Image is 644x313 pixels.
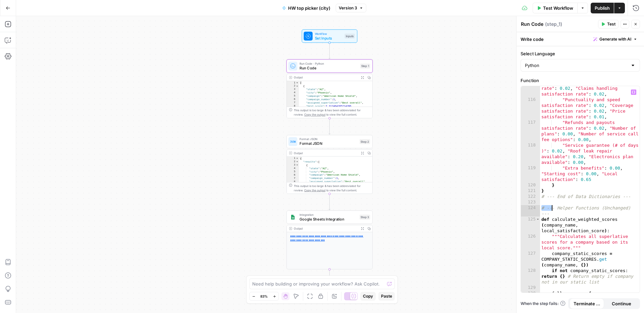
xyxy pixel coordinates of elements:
div: 121 [521,188,540,194]
div: Format JSONFormat JSONStep 2Output{ "results":[ { "state":"AZ", "city":"Phoenix", "campaign":"Ame... [286,135,373,194]
span: Toggle code folding, rows 1 through 50 [296,156,299,160]
div: 1 [287,156,299,160]
div: 7 [287,177,299,180]
div: This output is too large & has been abbreviated for review. to view the full content. [294,184,370,193]
span: Toggle code folding, rows 1 through 48 [296,81,299,84]
div: Output [294,151,357,155]
input: Python [525,62,628,69]
div: 8 [287,105,299,108]
div: 1 [287,81,299,84]
div: Inputs [344,34,355,39]
button: HW top picker (city) [278,3,334,13]
a: When the step fails: [521,301,566,307]
div: 126 [521,234,540,251]
div: Run Code · PythonRun CodeStep 1Output[ { "state":"AZ", "city":"Phoenix", "campaign":"American Hom... [286,59,373,118]
div: 124 [521,205,540,216]
div: This output is too large & has been abbreviated for review. to view the full content. [294,108,370,117]
div: WorkflowSet InputsInputs [286,29,373,43]
div: 125 [521,216,540,234]
span: Test Workflow [543,5,573,11]
div: 6 [287,98,299,101]
div: Step 3 [360,214,370,220]
span: 83% [260,294,268,299]
img: Group%201%201.png [290,214,296,220]
span: ( step_1 ) [545,21,562,27]
span: Version 3 [339,5,357,11]
div: 117 [521,120,540,142]
g: Edge from step_2 to step_3 [329,194,330,210]
textarea: Run Code [521,21,543,27]
span: Toggle code folding, rows 3 through 25 [296,163,299,167]
div: Output [294,75,357,80]
span: Copy the output [304,189,325,192]
div: 122 [521,194,540,199]
div: 3 [287,88,299,91]
span: Format JSON [300,141,357,146]
button: Test Workflow [533,3,577,13]
div: 2 [287,160,299,163]
div: 3 [287,163,299,167]
div: Output [294,226,357,231]
span: Workflow [315,32,342,36]
span: Toggle code folding, rows 125 through 135 [536,216,540,222]
span: Continue [612,300,631,307]
div: 4 [287,167,299,170]
span: Publish [595,5,610,11]
button: Test [598,20,619,28]
div: 4 [287,91,299,95]
div: 128 [521,268,540,285]
div: 8 [287,180,299,183]
div: 7 [287,101,299,105]
div: 5 [287,170,299,173]
div: Step 1 [360,64,370,69]
span: HW top picker (city) [288,5,330,11]
div: 116 [521,97,540,120]
span: Toggle code folding, rows 2 through 24 [296,84,299,88]
span: Integration [300,212,357,217]
span: Test [607,21,615,27]
div: 120 [521,182,540,188]
div: 119 [521,165,540,182]
span: Terminate Workflow [574,300,600,307]
span: Toggle code folding, rows 2 through 49 [296,160,299,163]
div: 2 [287,84,299,88]
div: 5 [287,95,299,98]
button: Generate with AI [591,35,640,44]
span: Copy [363,293,373,299]
div: 123 [521,199,540,205]
button: Paste [378,292,395,301]
button: Continue [604,298,639,309]
div: 129 [521,285,540,291]
g: Edge from start to step_1 [329,43,330,59]
button: Version 3 [336,4,366,12]
div: Step 2 [360,139,370,144]
span: Set Inputs [315,35,342,41]
button: Publish [591,3,614,13]
span: Paste [381,293,392,299]
div: 6 [287,173,299,177]
span: Google Sheets Integration [300,216,357,222]
g: Edge from step_1 to step_2 [329,118,330,134]
span: Run Code [300,65,358,71]
label: Select Language [521,50,640,57]
span: Run Code · Python [300,61,358,66]
div: 127 [521,251,540,268]
label: Function [521,77,640,84]
div: 118 [521,142,540,165]
span: Format JSON [300,137,357,141]
div: Write code [517,32,644,46]
button: Copy [360,292,376,301]
span: Generate with AI [599,36,631,42]
span: Copy the output [304,113,325,116]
